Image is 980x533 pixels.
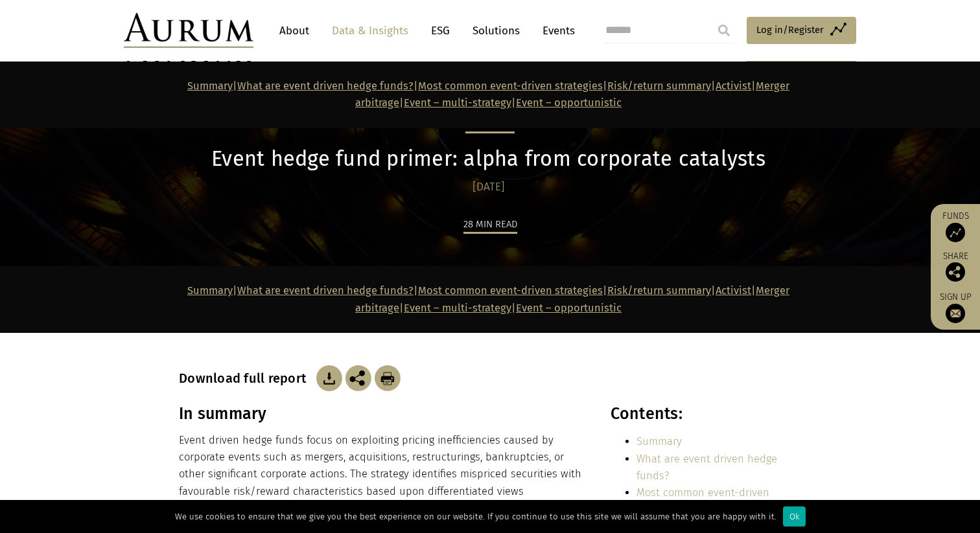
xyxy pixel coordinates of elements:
[273,19,316,43] a: About
[611,404,798,424] h3: Contents:
[607,80,711,92] a: Risk/return summary
[747,17,856,44] a: Log in/Register
[345,365,371,391] img: Share this post
[937,210,974,242] a: Funds
[179,404,582,424] h3: In summary
[463,216,517,234] div: 28 min read
[404,96,511,109] a: Event – multi-strategy
[783,506,806,527] div: Ok
[946,223,965,242] img: Access Funds
[237,80,414,92] a: What are event driven hedge funds?
[516,302,622,314] a: Event – opportunistic
[316,365,342,391] img: Download Article
[636,435,682,448] a: Summary
[607,284,711,297] a: Risk/return summary
[404,302,511,314] a: Event – multi-strategy
[179,178,798,196] div: [DATE]
[187,80,789,109] strong: | | | | | | |
[237,284,414,297] a: What are event driven hedge funds?
[466,19,526,43] a: Solutions
[946,304,965,323] img: Sign up to our newsletter
[325,19,415,43] a: Data & Insights
[536,19,575,43] a: Events
[179,370,313,386] h3: Download full report
[756,22,824,38] span: Log in/Register
[937,291,974,323] a: Sign up
[636,453,777,482] a: What are event driven hedge funds?
[425,19,456,43] a: ESG
[418,80,603,92] a: Most common event-driven strategies
[187,284,789,313] strong: | | | | | | |
[711,17,737,43] input: Submit
[124,13,253,48] img: Aurum
[418,284,603,297] a: Most common event-driven strategies
[946,262,965,282] img: Share this post
[516,96,622,109] a: Event – opportunistic
[375,365,401,391] img: Download Article
[187,80,233,92] a: Summary
[716,80,751,92] a: Activist
[179,146,798,172] h1: Event hedge fund primer: alpha from corporate catalysts
[636,486,769,516] a: Most common event-driven strategies
[716,284,751,297] a: Activist
[187,284,233,297] a: Summary
[937,252,974,282] div: Share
